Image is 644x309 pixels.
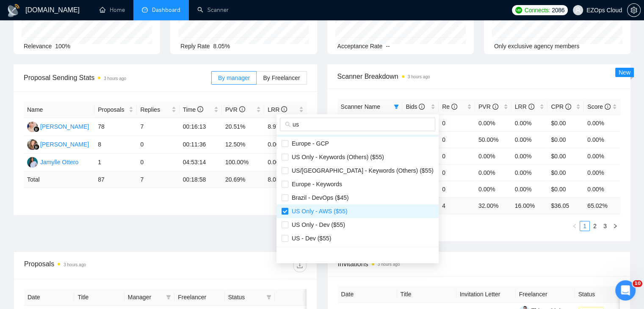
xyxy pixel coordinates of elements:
span: Reply Rate [180,43,210,50]
span: right [613,223,618,229]
td: 0.00% [584,164,620,181]
img: logo [7,4,20,17]
span: Only exclusive agency members [494,43,580,50]
span: Scanner Name [341,103,380,110]
span: PVR [478,103,498,110]
a: setting [627,7,641,14]
td: $0.00 [547,148,584,164]
a: AJ[PERSON_NAME] [27,123,89,130]
th: Invitation Letter [456,286,516,303]
img: gigradar-bm.png [33,144,39,150]
span: By manager [218,74,250,81]
span: setting [627,7,640,14]
span: Brazil - DevOps ($45) [288,194,349,201]
td: 0.00% [264,154,307,171]
td: 0 [439,148,475,164]
span: download [293,262,306,269]
td: 12.50% [222,136,264,154]
span: info-circle [528,104,534,110]
a: NK[PERSON_NAME] [27,141,89,147]
span: filter [265,291,273,303]
td: 00:16:13 [180,118,222,136]
td: 20.69 % [222,171,264,188]
th: Status [575,286,634,303]
img: AJ [27,121,38,132]
td: 0 [439,164,475,181]
span: Re [442,103,457,110]
span: US Only - AWS ($55) [288,208,348,215]
td: 65.02 % [584,197,620,214]
td: 7 [137,171,179,188]
span: Relevance [24,43,52,50]
th: Date [24,289,74,306]
th: Replies [137,102,179,118]
th: Date [338,286,397,303]
span: 8.05% [213,43,230,50]
td: 1 [94,154,137,171]
td: 50.00% [475,131,511,148]
time: 3 hours ago [104,76,126,81]
span: Bids [406,103,425,110]
a: 3 [600,221,610,231]
td: 8.05 % [264,171,307,188]
td: 0.00% [584,181,620,197]
td: 32.00 % [475,197,511,214]
div: Jamylle Ottero [40,157,78,167]
td: 0.00% [264,136,307,154]
th: Title [74,289,124,306]
td: 0 [137,154,179,171]
span: Europe - Keywords [288,181,342,188]
th: Title [397,286,456,303]
span: PVR [225,106,245,113]
span: info-circle [492,104,498,110]
td: $0.00 [547,131,584,148]
span: US/[GEOGRAPHIC_DATA] - Keywords (Others) ($55) [288,167,434,174]
div: Proposals [24,259,165,272]
span: Dashboard [152,6,180,14]
span: Score [587,103,610,110]
span: info-circle [197,106,203,112]
td: 0.00% [511,115,548,131]
button: download [293,259,307,272]
span: info-circle [419,104,425,110]
time: 3 hours ago [408,74,430,79]
a: JOJamylle Ottero [27,158,78,165]
span: Proposal Sending Stats [24,72,211,83]
td: $0.00 [547,164,584,181]
button: right [610,221,620,231]
li: Previous Page [569,221,580,231]
td: 0.00% [475,115,511,131]
td: 0.00% [475,148,511,164]
li: 2 [590,221,600,231]
td: 20.51% [222,118,264,136]
td: 87 [94,171,137,188]
th: Proposals [94,102,137,118]
th: Manager [124,289,174,306]
th: Name [24,102,94,118]
td: 00:18:58 [180,171,222,188]
a: 1 [580,221,589,231]
span: Replies [140,105,169,114]
span: LRR [515,103,534,110]
button: left [569,221,580,231]
span: LRR [268,106,287,113]
span: dashboard [142,7,148,13]
button: setting [627,3,641,17]
span: filter [166,295,171,300]
img: upwork-logo.png [515,7,522,14]
td: 0 [439,131,475,148]
span: US Only - Keywords (Others) ($55) [288,154,384,160]
span: Status [228,292,263,302]
div: [PERSON_NAME] [40,140,89,149]
td: 0.00% [475,181,511,197]
span: Manager [128,292,163,302]
td: 0 [439,181,475,197]
span: user [575,7,581,13]
td: 0.00% [584,148,620,164]
time: 3 hours ago [64,262,86,267]
span: Connects: [525,6,550,15]
td: 16.00 % [511,197,548,214]
td: 100.00% [222,154,264,171]
th: Freelancer [174,289,224,306]
span: info-circle [605,104,611,110]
